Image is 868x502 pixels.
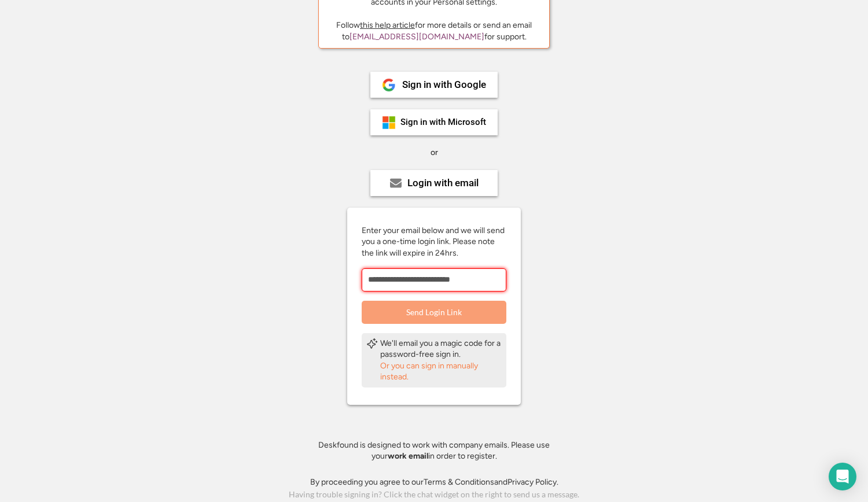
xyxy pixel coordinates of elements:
img: ms-symbollockup_mssymbol_19.png [382,116,396,130]
a: this help article [360,20,415,30]
div: Sign in with Google [402,80,486,90]
a: [EMAIL_ADDRESS][DOMAIN_NAME] [350,32,484,42]
div: We'll email you a magic code for a password-free sign in. [380,338,502,360]
img: 1024px-Google__G__Logo.svg.png [382,78,396,92]
div: By proceeding you agree to our and [310,477,558,488]
div: Follow for more details or send an email to for support. [328,20,540,42]
div: Login with email [407,178,479,188]
div: Deskfound is designed to work with company emails. Please use your in order to register. [304,440,564,462]
strong: work email [388,451,428,461]
div: Sign in with Microsoft [400,118,486,127]
div: Or you can sign in manually instead. [380,360,502,383]
button: Send Login Link [362,301,506,324]
a: Privacy Policy. [507,477,558,487]
a: Terms & Conditions [424,477,494,487]
div: Enter your email below and we will send you a one-time login link. Please note the link will expi... [362,225,506,259]
div: or [431,147,438,158]
div: Open Intercom Messenger [829,463,856,490]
